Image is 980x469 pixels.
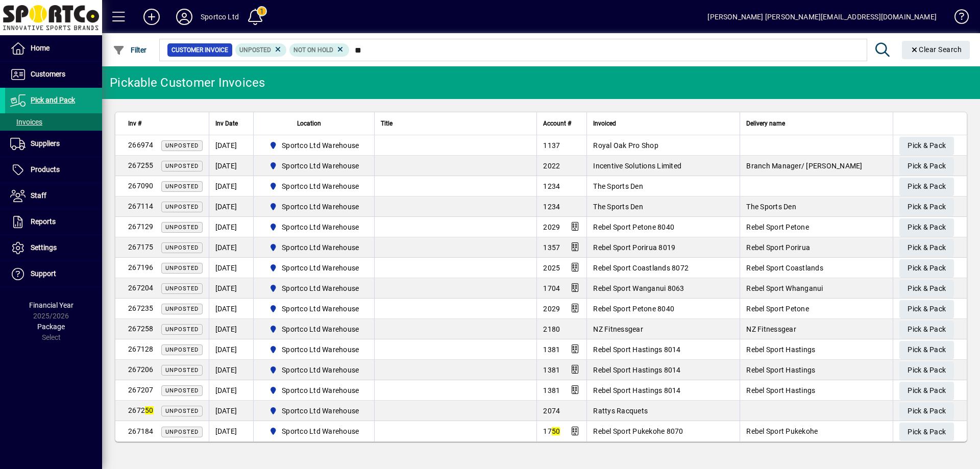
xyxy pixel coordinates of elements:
[282,426,359,436] span: Sportco Ltd Warehouse
[593,386,680,394] span: Rebel Sport Hastings 8014
[908,158,946,175] span: Pick & Pack
[5,209,102,235] a: Reports
[908,239,946,256] span: Pick & Pack
[265,343,363,356] span: Sportco Ltd Warehouse
[282,324,359,334] span: Sportco Ltd Warehouse
[165,204,199,210] span: Unposted
[168,8,201,26] button: Profile
[282,304,359,314] span: Sportco Ltd Warehouse
[543,345,560,354] span: 1381
[282,181,359,191] span: Sportco Ltd Warehouse
[128,118,203,129] div: Inv #
[746,325,796,333] span: NZ Fitnessgear
[746,118,887,129] div: Delivery name
[135,8,168,26] button: Add
[265,323,363,335] span: Sportco Ltd Warehouse
[128,243,154,251] span: 267175
[593,243,675,252] span: Rebel Sport Porirua 8019
[165,347,199,353] span: Unposted
[209,278,253,299] td: [DATE]
[746,264,823,272] span: Rebel Sport Coastlands
[899,178,954,196] button: Pick & Pack
[265,364,363,376] span: Sportco Ltd Warehouse
[552,427,560,435] em: 50
[209,360,253,380] td: [DATE]
[543,264,560,272] span: 2025
[293,46,333,54] span: Not On Hold
[209,339,253,360] td: [DATE]
[543,305,560,313] span: 2029
[165,183,199,190] span: Unposted
[31,70,65,78] span: Customers
[543,141,560,150] span: 1137
[593,118,733,129] div: Invoiced
[746,223,809,231] span: Rebel Sport Petone
[543,182,560,190] span: 1234
[910,45,962,54] span: Clear Search
[899,423,954,441] button: Pick & Pack
[209,176,253,196] td: [DATE]
[260,118,369,129] div: Location
[165,285,199,292] span: Unposted
[145,406,154,414] em: 50
[593,141,658,150] span: Royal Oak Pro Shop
[593,305,674,313] span: Rebel Sport Petone 8040
[31,243,57,252] span: Settings
[746,345,815,354] span: Rebel Sport Hastings
[113,46,147,54] span: Filter
[128,427,154,435] span: 267184
[5,36,102,61] a: Home
[165,224,199,231] span: Unposted
[899,239,954,257] button: Pick & Pack
[128,406,154,414] span: 2672
[171,45,228,55] span: Customer Invoice
[908,280,946,297] span: Pick & Pack
[899,382,954,400] button: Pick & Pack
[593,366,680,374] span: Rebel Sport Hastings 8014
[593,325,643,333] span: NZ Fitnessgear
[899,157,954,176] button: Pick & Pack
[282,283,359,293] span: Sportco Ltd Warehouse
[593,182,643,190] span: The Sports Den
[908,321,946,338] span: Pick & Pack
[899,198,954,216] button: Pick & Pack
[209,421,253,441] td: [DATE]
[282,365,359,375] span: Sportco Ltd Warehouse
[5,62,102,87] a: Customers
[209,196,253,217] td: [DATE]
[593,427,683,435] span: Rebel Sport Pukekohe 8070
[201,9,239,25] div: Sportco Ltd
[899,259,954,278] button: Pick & Pack
[543,407,560,415] span: 2074
[265,241,363,254] span: Sportco Ltd Warehouse
[110,75,265,91] div: Pickable Customer Invoices
[746,366,815,374] span: Rebel Sport Hastings
[707,9,937,25] div: [PERSON_NAME] [PERSON_NAME][EMAIL_ADDRESS][DOMAIN_NAME]
[746,203,796,211] span: The Sports Den
[746,427,818,435] span: Rebel Sport Pukekohe
[543,223,560,231] span: 2029
[165,306,199,312] span: Unposted
[128,118,141,129] span: Inv #
[110,41,150,59] button: Filter
[908,199,946,215] span: Pick & Pack
[165,408,199,414] span: Unposted
[947,2,967,35] a: Knowledge Base
[282,263,359,273] span: Sportco Ltd Warehouse
[543,203,560,211] span: 1234
[31,269,56,278] span: Support
[899,137,954,155] button: Pick & Pack
[282,202,359,212] span: Sportco Ltd Warehouse
[265,160,363,172] span: Sportco Ltd Warehouse
[282,222,359,232] span: Sportco Ltd Warehouse
[31,217,56,226] span: Reports
[165,163,199,169] span: Unposted
[746,386,815,394] span: Rebel Sport Hastings
[908,403,946,419] span: Pick & Pack
[209,380,253,401] td: [DATE]
[165,429,199,435] span: Unposted
[543,162,560,170] span: 2022
[5,157,102,183] a: Products
[902,41,970,59] button: Clear
[265,139,363,152] span: Sportco Ltd Warehouse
